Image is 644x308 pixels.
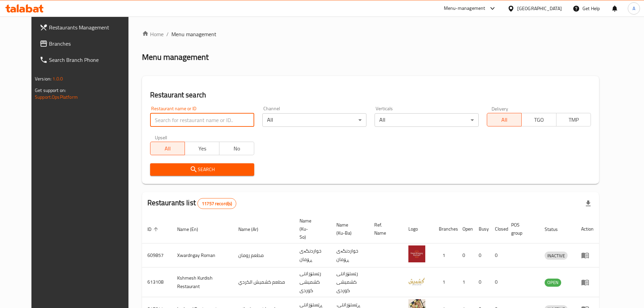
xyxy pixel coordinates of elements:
[300,217,323,241] span: Name (Ku-So)
[457,267,473,297] td: 1
[576,215,599,243] th: Action
[408,273,425,289] img: Kshmesh Kurdish Restaurant
[457,215,473,243] th: Open
[233,267,294,297] td: مطعم كشميش الكردي
[408,245,425,262] img: Xwardngay Roman
[34,52,139,68] a: Search Branch Phone
[492,106,508,111] label: Delivery
[294,267,331,297] td: رێستۆرانتی کشمیشى كوردى
[185,142,219,155] button: Yes
[521,113,556,126] button: TGO
[473,215,490,243] th: Busy
[545,279,561,286] span: OPEN
[188,144,217,153] span: Yes
[374,221,395,237] span: Ref. Name
[49,40,134,48] span: Branches
[545,252,568,260] span: INACTIVE
[487,113,522,126] button: All
[294,243,331,267] td: خواردنگەی ڕۆمان
[233,243,294,267] td: مطعم رومان
[545,252,568,260] div: INACTIVE
[444,4,485,13] div: Menu-management
[581,278,594,286] div: Menu
[222,144,251,153] span: No
[142,243,172,267] td: 609857
[166,30,169,38] li: /
[580,195,596,212] div: Export file
[473,267,490,297] td: 0
[517,5,562,12] div: [GEOGRAPHIC_DATA]
[581,251,594,259] div: Menu
[473,243,490,267] td: 0
[403,215,433,243] th: Logo
[457,243,473,267] td: 0
[147,225,160,233] span: ID
[150,163,254,176] button: Search
[511,221,531,237] span: POS group
[150,113,254,127] input: Search for restaurant name or ID..
[156,165,249,174] span: Search
[433,243,457,267] td: 1
[153,144,182,153] span: All
[524,115,553,125] span: TGO
[142,267,172,297] td: 613108
[633,5,635,12] span: A
[433,267,457,297] td: 1
[490,243,506,267] td: 0
[49,23,134,31] span: Restaurants Management
[34,35,139,52] a: Branches
[172,243,233,267] td: Xwardngay Roman
[35,93,78,101] a: Support.OpsPlatform
[155,135,167,140] label: Upsell
[375,113,479,127] div: All
[490,215,506,243] th: Closed
[336,221,361,237] span: Name (Ku-Ba)
[142,30,599,38] nav: breadcrumb
[172,267,233,297] td: Kshmesh Kurdish Restaurant
[147,198,237,209] h2: Restaurants list
[262,113,366,127] div: All
[150,142,185,155] button: All
[219,142,254,155] button: No
[35,86,66,95] span: Get support on:
[49,56,134,64] span: Search Branch Phone
[198,200,236,207] span: 11757 record(s)
[331,243,369,267] td: خواردنگەی ڕۆمان
[150,90,591,100] h2: Restaurant search
[142,30,164,38] a: Home
[197,198,236,209] div: Total records count
[433,215,457,243] th: Branches
[238,225,267,233] span: Name (Ar)
[52,74,63,83] span: 1.0.0
[490,267,506,297] td: 0
[545,225,567,233] span: Status
[142,52,209,63] h2: Menu management
[34,19,139,35] a: Restaurants Management
[331,267,369,297] td: رێستۆرانتی کشمیشى كوردى
[556,113,591,126] button: TMP
[171,30,216,38] span: Menu management
[177,225,207,233] span: Name (En)
[490,115,519,125] span: All
[35,74,51,83] span: Version:
[559,115,588,125] span: TMP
